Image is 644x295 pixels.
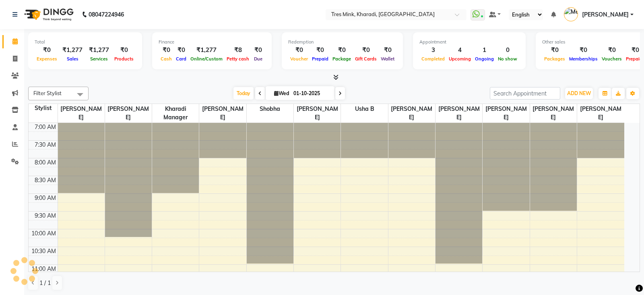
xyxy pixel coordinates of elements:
[291,87,331,100] input: 2025-10-01
[530,104,577,123] span: [PERSON_NAME]
[33,212,58,220] div: 9:30 AM
[251,46,265,55] div: ₹0
[542,56,567,62] span: Packages
[272,90,291,96] span: Wed
[30,265,58,273] div: 11:00 AM
[252,56,264,62] span: Due
[330,46,353,55] div: ₹0
[379,56,396,62] span: Wallet
[483,104,529,123] span: [PERSON_NAME]
[188,56,225,62] span: Online/Custom
[35,39,136,46] div: Total
[225,56,251,62] span: Petty cash
[496,46,519,55] div: 0
[582,10,629,19] span: [PERSON_NAME]
[39,279,51,287] span: 1 / 1
[567,90,591,96] span: ADD NEW
[105,104,152,123] span: [PERSON_NAME]
[58,104,105,123] span: [PERSON_NAME]
[436,104,482,123] span: [PERSON_NAME]
[89,3,124,26] b: 08047224946
[288,39,396,46] div: Redemption
[310,56,330,62] span: Prepaid
[59,46,86,55] div: ₹1,277
[65,56,80,62] span: Sales
[542,46,567,55] div: ₹0
[29,104,58,112] div: Stylist
[33,194,58,202] div: 9:00 AM
[388,104,435,123] span: [PERSON_NAME]
[86,46,112,55] div: ₹1,277
[565,88,593,99] button: ADD NEW
[225,46,251,55] div: ₹8
[473,46,496,55] div: 1
[159,39,265,46] div: Finance
[567,46,600,55] div: ₹0
[30,247,58,256] div: 10:30 AM
[577,104,624,123] span: [PERSON_NAME]
[159,46,174,55] div: ₹0
[496,56,519,62] span: No show
[567,56,600,62] span: Memberships
[330,56,353,62] span: Package
[288,56,310,62] span: Voucher
[112,56,136,62] span: Products
[341,104,388,114] span: Usha B
[379,46,396,55] div: ₹0
[310,46,330,55] div: ₹0
[294,104,341,123] span: [PERSON_NAME]
[112,46,136,55] div: ₹0
[233,87,254,100] span: Today
[152,104,199,123] span: Kharadi Manager
[33,123,58,131] div: 7:00 AM
[35,56,59,62] span: Expenses
[199,104,246,123] span: [PERSON_NAME]
[600,56,624,62] span: Vouchers
[288,46,310,55] div: ₹0
[353,56,379,62] span: Gift Cards
[30,229,58,238] div: 10:00 AM
[473,56,496,62] span: Ongoing
[564,7,578,21] img: Meghana Kering
[447,56,473,62] span: Upcoming
[174,56,188,62] span: Card
[159,56,174,62] span: Cash
[35,46,59,55] div: ₹0
[419,56,447,62] span: Completed
[490,87,560,100] input: Search Appointment
[247,104,293,114] span: Shobha
[33,141,58,149] div: 7:30 AM
[353,46,379,55] div: ₹0
[600,46,624,55] div: ₹0
[419,46,447,55] div: 3
[33,90,62,96] span: Filter Stylist
[21,3,76,26] img: logo
[188,46,225,55] div: ₹1,277
[174,46,188,55] div: ₹0
[33,158,58,167] div: 8:00 AM
[33,176,58,185] div: 8:30 AM
[447,46,473,55] div: 4
[419,39,519,46] div: Appointment
[88,56,110,62] span: Services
